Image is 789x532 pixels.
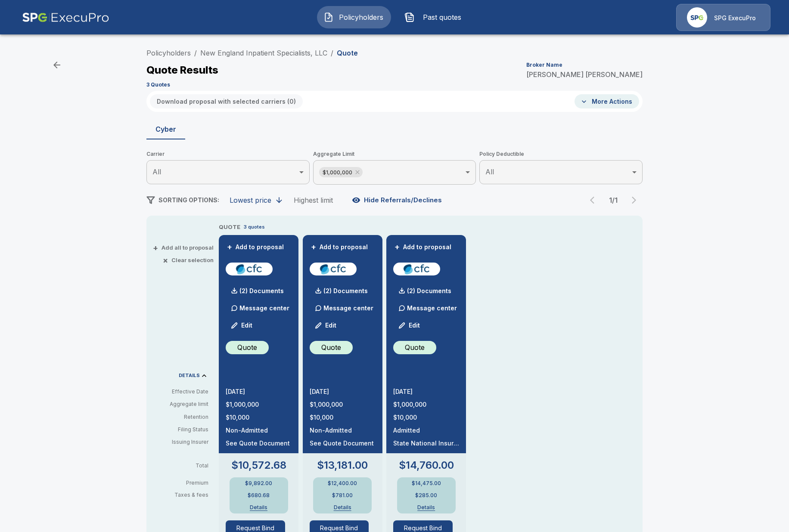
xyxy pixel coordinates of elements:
p: [PERSON_NAME] [PERSON_NAME] [526,71,643,78]
button: +Add to proposal [393,242,454,252]
span: + [311,244,316,250]
div: $1,000,000 [319,167,363,177]
button: Download proposal with selected carriers (0) [150,94,303,108]
p: $285.00 [415,493,437,498]
p: [DATE] [226,389,292,395]
img: Agency Icon [687,7,707,28]
p: Issuing Insurer [153,438,208,446]
button: Edit [227,317,257,334]
button: Edit [311,317,341,334]
a: New England Inpatient Specialists, LLC [200,49,327,57]
p: (2) Documents [407,288,451,294]
button: +Add to proposal [226,242,286,252]
p: $10,000 [393,414,459,421]
span: All [152,167,161,176]
p: $10,572.68 [231,460,286,470]
p: $13,181.00 [317,460,368,470]
span: + [153,245,158,251]
li: / [331,48,333,58]
span: Policyholders [337,12,385,22]
p: Effective Date [153,388,208,396]
button: +Add to proposal [310,242,370,252]
p: Total [153,463,215,468]
p: $9,892.00 [245,481,272,486]
p: QUOTE [219,223,240,232]
p: $781.00 [332,493,353,498]
nav: breadcrumb [146,48,358,58]
p: Taxes & fees [153,492,215,498]
div: Lowest price [230,196,271,204]
span: + [227,244,232,250]
p: $1,000,000 [393,402,459,408]
p: Message center [407,303,457,312]
p: Non-Admitted [226,427,292,433]
p: Filing Status [153,426,208,433]
p: DETAILS [179,373,200,378]
span: + [394,244,400,250]
img: cfccyberadmitted [397,263,437,275]
p: Quote [237,342,257,353]
p: $10,000 [310,414,376,421]
p: $14,475.00 [412,481,441,486]
span: $1,000,000 [319,167,356,177]
p: Message center [323,303,373,312]
img: AA Logo [22,4,109,31]
p: Retention [153,413,208,421]
span: SORTING OPTIONS: [158,196,219,204]
p: Aggregate limit [153,400,208,408]
p: $14,760.00 [399,460,454,470]
p: [DATE] [393,389,459,395]
button: Details [409,505,444,510]
span: Policy Deductible [479,150,643,158]
p: State National Insurance Company Inc. [393,440,459,446]
button: Policyholders IconPolicyholders [317,6,391,28]
a: Policyholders [146,49,191,57]
p: Quote Results [146,65,218,75]
p: See Quote Document [226,440,292,446]
img: Policyholders Icon [323,12,334,22]
p: $10,000 [226,414,292,421]
div: Highest limit [294,196,333,204]
p: 3 Quotes [146,82,170,87]
span: All [485,167,494,176]
button: +Add all to proposal [155,245,214,251]
span: Aggregate Limit [313,150,476,158]
p: [DATE] [310,389,376,395]
button: Past quotes IconPast quotes [398,6,472,28]
img: cfccyber [229,263,269,275]
li: / [194,48,197,58]
button: ×Clear selection [165,257,214,263]
p: $12,400.00 [328,481,357,486]
p: 3 quotes [244,223,265,231]
img: cfccyber [313,263,353,275]
p: $680.68 [248,493,270,498]
p: 1 / 1 [605,197,622,204]
span: × [163,257,168,263]
a: Agency IconSPG ExecuPro [676,4,770,31]
p: (2) Documents [239,288,284,294]
p: Quote [337,49,358,56]
button: Edit [395,317,424,334]
button: More Actions [575,94,639,108]
span: Carrier [146,150,310,158]
button: Details [325,505,360,510]
button: Cyber [146,119,185,139]
p: Message center [239,303,289,312]
p: Broker Name [526,62,562,68]
img: Past quotes Icon [404,12,415,22]
p: Quote [321,342,341,353]
button: Details [242,505,276,510]
span: Past quotes [418,12,466,22]
p: Non-Admitted [310,427,376,433]
p: Premium [153,480,215,486]
p: Quote [405,342,425,353]
p: $1,000,000 [310,402,376,408]
p: (2) Documents [323,288,368,294]
p: Admitted [393,427,459,433]
p: SPG ExecuPro [714,14,756,22]
p: See Quote Document [310,440,376,446]
button: Hide Referrals/Declines [350,192,445,208]
p: $1,000,000 [226,402,292,408]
